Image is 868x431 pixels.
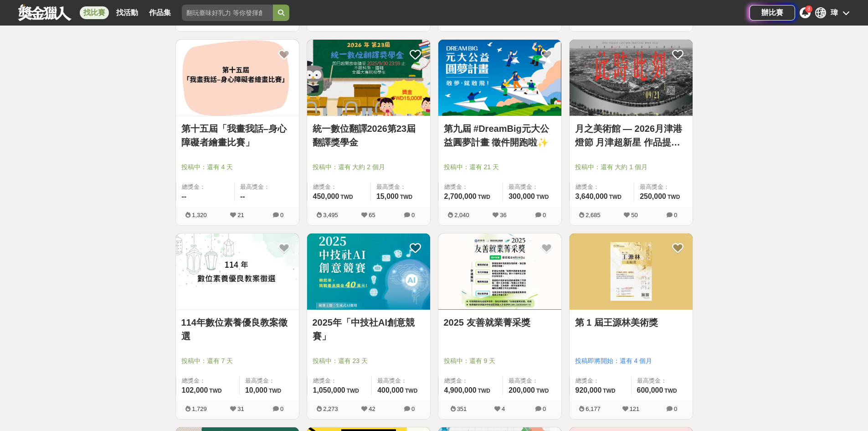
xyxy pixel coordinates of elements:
span: TWD [478,194,490,200]
span: TWD [609,194,621,200]
span: TWD [340,194,353,200]
span: 21 [237,212,244,218]
span: 1,729 [192,405,207,412]
span: 300,000 [508,192,535,200]
span: 最高獎金： [245,376,293,385]
a: 第九屆 #DreamBig元大公益圓夢計畫 徵件開跑啦✨ [444,122,556,149]
span: 0 [280,405,283,412]
div: 瑋 [831,7,838,18]
a: Cover Image [176,234,299,310]
a: Cover Image [438,234,561,310]
span: 36 [500,212,506,218]
span: 投稿中：還有 9 天 [444,356,556,366]
span: 250,000 [640,192,666,200]
span: 總獎金： [575,182,629,192]
span: 2,700,000 [444,192,477,200]
span: 351 [457,405,467,412]
span: 50 [631,212,637,218]
span: 總獎金： [575,376,626,385]
span: 投稿中：還有 4 天 [181,162,293,172]
a: Cover Image [570,234,693,310]
span: 920,000 [575,386,602,394]
span: 2,040 [454,212,469,218]
span: 600,000 [637,386,663,394]
span: 4,900,000 [444,386,477,394]
span: -- [182,192,187,200]
span: 3,640,000 [575,192,608,200]
span: 450,000 [313,192,339,200]
span: 1,050,000 [313,386,345,394]
a: 辦比賽 [750,5,795,21]
span: TWD [664,388,677,394]
span: TWD [536,388,549,394]
span: 2,273 [323,405,338,412]
span: 65 [369,212,375,218]
a: 114年數位素養優良教案徵選 [181,316,293,343]
span: 總獎金： [444,376,498,385]
span: TWD [668,194,680,200]
span: 121 [630,405,640,412]
span: 0 [543,212,546,218]
span: 200,000 [508,386,535,394]
span: TWD [269,388,281,394]
a: 2025年「中技社AI創意競賽」 [313,316,425,343]
span: 8 [807,6,810,11]
span: 0 [543,405,546,412]
span: 4 [502,405,505,412]
span: 0 [674,212,677,218]
span: 總獎金： [313,376,366,385]
a: 2025 友善就業菁采獎 [444,316,556,329]
span: 31 [237,405,244,412]
span: 102,000 [182,386,208,394]
img: Cover Image [570,234,693,310]
span: 0 [411,212,415,218]
img: Cover Image [307,234,430,310]
a: 找比賽 [80,6,109,19]
span: 投稿中：還有 大約 2 個月 [313,162,425,172]
span: 6,177 [586,405,601,412]
a: Cover Image [438,40,561,116]
img: Cover Image [438,40,561,116]
span: TWD [478,388,490,394]
a: 月之美術館 — 2026月津港燈節 月津超新星 作品提案徵選計畫 〈OPEN CALL〉 [575,122,687,149]
img: Cover Image [438,234,561,310]
span: 42 [369,405,375,412]
span: 10,000 [245,386,267,394]
span: 最高獎金： [376,182,425,192]
a: Cover Image [307,40,430,116]
span: 2,685 [586,212,601,218]
span: 投稿中：還有 7 天 [181,356,293,366]
span: TWD [603,388,615,394]
img: Cover Image [176,234,299,310]
span: TWD [536,194,549,200]
span: 總獎金： [444,182,498,192]
span: 最高獎金： [377,376,424,385]
img: Cover Image [176,40,299,116]
span: 總獎金： [182,376,234,385]
span: TWD [400,194,412,200]
span: 3,495 [323,212,338,218]
div: 瑋 [815,7,826,18]
a: Cover Image [570,40,693,116]
img: Cover Image [307,40,430,116]
span: 投稿中：還有 大約 1 個月 [575,162,687,172]
span: 0 [411,405,415,412]
span: 最高獎金： [508,182,555,192]
span: 最高獎金： [637,376,687,385]
span: 400,000 [377,386,404,394]
input: 翻玩臺味好乳力 等你發揮創意！ [182,5,273,21]
a: 作品集 [145,6,175,19]
a: Cover Image [176,40,299,116]
span: TWD [405,388,417,394]
span: 最高獎金： [508,376,555,385]
span: 15,000 [376,192,399,200]
span: 最高獎金： [640,182,687,192]
span: TWD [209,388,221,394]
span: 投稿中：還有 21 天 [444,162,556,172]
span: 1,320 [192,212,207,218]
span: 總獎金： [313,182,365,192]
a: 第十五屆「我畫我話–身心障礙者繪畫比賽」 [181,122,293,149]
span: TWD [347,388,359,394]
span: 最高獎金： [240,182,293,192]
